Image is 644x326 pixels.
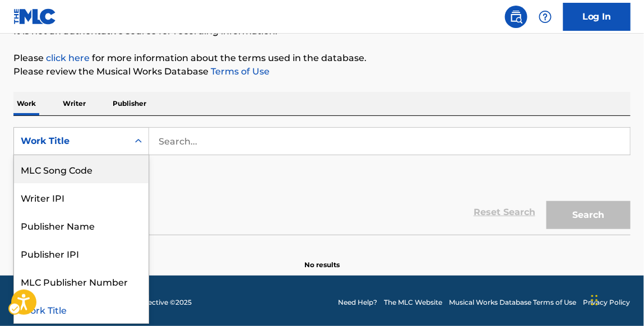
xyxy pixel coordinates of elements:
[563,3,631,31] a: Log In
[449,297,576,308] a: Musical Works Database Terms of Use
[128,128,149,155] div: On
[109,92,150,115] p: Publisher
[13,65,631,78] p: Please review the Musical Works Database
[13,52,631,65] p: Please for more information about the terms used in the database.
[21,134,122,148] div: Work Title
[13,8,57,25] img: MLC Logo
[149,128,630,155] input: Search...
[14,239,149,267] div: Publisher IPI
[14,183,149,211] div: Writer IPI
[338,297,377,308] a: Need Help?
[14,295,149,323] div: Work Title
[14,155,149,183] div: MLC Song Code
[588,272,644,326] iframe: Hubspot Iframe
[583,297,631,308] a: Privacy Policy
[14,267,149,295] div: MLC Publisher Number
[384,297,442,308] a: The MLC Website
[209,66,270,77] a: Terms of Use
[304,246,340,270] p: No results
[59,92,89,115] p: Writer
[591,283,598,317] div: Drag
[509,10,523,24] img: search
[13,92,39,115] p: Work
[13,127,631,235] form: Search Form
[14,211,149,239] div: Publisher Name
[539,10,552,24] img: help
[588,272,644,326] div: Chat Widget
[46,53,90,63] a: Music industry terminology | mechanical licensing collective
